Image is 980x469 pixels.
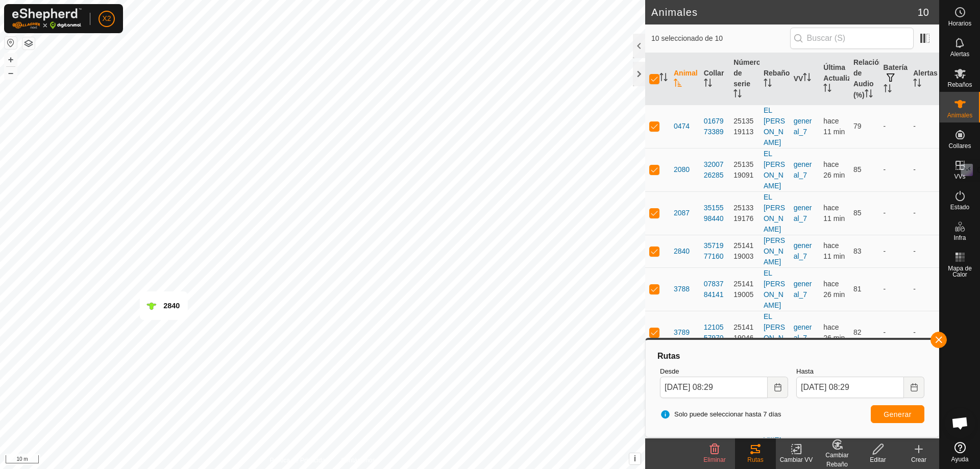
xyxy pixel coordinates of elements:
[823,85,831,93] p-sorticon: Activar para ordenar
[733,159,755,181] div: 2513519091
[879,311,910,354] td: -
[735,455,776,464] div: Rutas
[768,377,788,398] button: Choose Date
[823,241,845,260] span: 25 sept 2025, 8:17
[823,160,845,179] span: 25 sept 2025, 8:02
[270,456,329,465] a: Política de Privacidad
[871,405,924,423] button: Generar
[790,28,914,49] input: Buscar (S)
[764,80,772,88] p-sorticon: Activar para ordenar
[853,285,862,293] span: 81
[853,328,862,336] span: 82
[819,53,849,105] th: Última Actualización
[909,148,939,191] td: -
[759,53,790,105] th: Rebaño
[823,280,845,299] span: 25 sept 2025, 8:02
[102,13,111,24] span: X2
[703,456,725,463] span: Eliminar
[764,235,786,267] div: [PERSON_NAME]
[764,105,786,148] div: EL [PERSON_NAME]
[909,235,939,267] td: -
[853,122,862,130] span: 79
[794,323,812,342] a: general_7
[704,279,726,300] div: 0783784141
[849,53,879,105] th: Relación de Audio (%)
[898,455,939,464] div: Crear
[704,80,712,88] p-sorticon: Activar para ordenar
[909,267,939,311] td: -
[904,377,924,398] button: Choose Date
[879,53,910,105] th: Batería
[764,149,786,191] div: EL [PERSON_NAME]
[674,246,690,257] span: 2840
[853,165,862,174] span: 85
[634,454,636,463] span: i
[823,117,845,136] span: 25 sept 2025, 8:17
[942,265,977,278] span: Mapa de Calor
[823,323,845,342] span: 25 sept 2025, 8:02
[674,208,690,218] span: 2087
[945,408,975,438] div: Chat abierto
[794,280,812,299] a: general_7
[913,80,921,88] p-sorticon: Activar para ordenar
[674,121,690,132] span: 0474
[729,53,759,105] th: Número de serie
[12,8,82,29] img: Logo Gallagher
[704,203,726,224] div: 3515598440
[660,366,788,377] label: Desde
[794,241,812,260] a: general_7
[733,203,755,224] div: 2513319176
[879,191,910,235] td: -
[659,75,668,83] p-sorticon: Activar para ordenar
[794,204,812,223] a: general_7
[803,75,811,83] p-sorticon: Activar para ordenar
[909,53,939,105] th: Alertas
[674,327,690,338] span: 3789
[909,311,939,354] td: -
[704,322,726,343] div: 1210557970
[879,267,910,311] td: -
[853,247,862,255] span: 83
[884,86,892,94] p-sorticon: Activar para ordenar
[790,53,820,105] th: VV
[651,6,918,18] h2: Animales
[857,455,898,464] div: Editar
[794,117,812,136] a: general_7
[670,53,700,105] th: Animal
[940,438,980,466] a: Ayuda
[794,160,812,179] a: general_7
[629,453,641,464] button: i
[823,204,845,223] span: 25 sept 2025, 8:17
[651,33,790,44] span: 10 seleccionado de 10
[948,143,971,149] span: Collares
[5,37,17,49] button: Restablecer Mapa
[776,455,817,464] div: Cambiar VV
[5,67,17,79] button: –
[733,279,755,300] div: 2514119005
[704,116,726,137] div: 0167973389
[704,159,726,181] div: 3200726285
[796,366,924,377] label: Hasta
[948,20,971,27] span: Horarios
[953,235,966,241] span: Infra
[656,350,928,362] div: Rutas
[865,91,873,99] p-sorticon: Activar para ordenar
[947,112,972,118] span: Animales
[817,451,857,469] div: Cambiar Rebaño
[954,174,965,180] span: VVs
[5,54,17,66] button: +
[764,311,786,354] div: EL [PERSON_NAME]
[674,80,682,88] p-sorticon: Activar para ordenar
[674,164,690,175] span: 2080
[909,105,939,148] td: -
[909,191,939,235] td: -
[733,240,755,262] div: 2514119003
[950,51,969,57] span: Alertas
[764,268,786,311] div: EL [PERSON_NAME]
[879,148,910,191] td: -
[22,37,35,50] button: Capas del Mapa
[918,5,929,20] span: 10
[674,284,690,294] span: 3788
[947,82,972,88] span: Rebaños
[853,209,862,217] span: 85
